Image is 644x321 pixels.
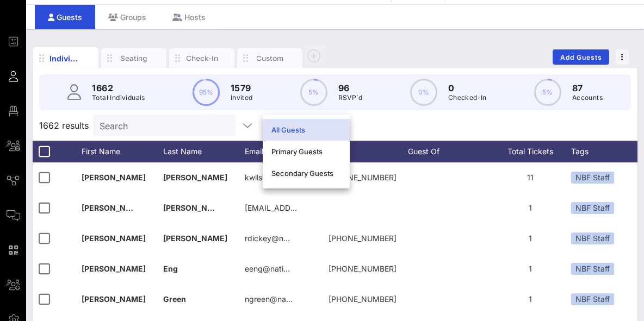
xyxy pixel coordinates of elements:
[82,141,163,162] div: First Name
[329,173,397,182] span: +16467626311
[571,202,614,214] div: NBF Staff
[163,203,227,212] span: [PERSON_NAME]
[329,294,397,304] span: +18056303998
[82,294,146,304] span: [PERSON_NAME]
[490,284,571,314] div: 1
[159,5,219,29] div: Hosts
[448,81,487,95] p: 0
[245,284,293,314] p: ngreen@na…
[245,162,289,193] p: kwilson@n…
[490,223,571,254] div: 1
[231,81,253,95] p: 1579
[572,81,603,95] p: 87
[163,141,245,162] div: Last Name
[271,169,341,178] div: Secondary Guests
[82,173,146,182] span: [PERSON_NAME]
[245,203,376,212] span: [EMAIL_ADDRESS][DOMAIN_NAME]
[326,141,408,162] div: Phone
[408,141,490,162] div: Guest Of
[572,92,603,103] p: Accounts
[92,92,145,103] p: Total Individuals
[163,264,178,273] span: Eng
[338,92,363,103] p: RSVP`d
[338,81,363,95] p: 96
[448,92,487,103] p: Checked-In
[82,203,146,212] span: [PERSON_NAME]
[35,5,95,29] div: Guests
[490,162,571,193] div: 11
[82,264,146,273] span: [PERSON_NAME]
[271,125,341,134] div: All Guests
[262,115,349,136] div: All Guests
[571,172,614,184] div: NBF Staff
[185,53,218,64] div: Check-In
[245,141,326,162] div: Email
[329,264,397,273] span: +19096416180
[49,53,82,64] div: Individuals
[490,141,571,162] div: Total Tickets
[231,92,253,103] p: Invited
[245,254,290,284] p: eeng@nati…
[163,173,227,182] span: [PERSON_NAME]
[329,234,397,243] span: +15134047489
[571,232,614,244] div: NBF Staff
[92,81,145,95] p: 1662
[571,263,614,275] div: NBF Staff
[245,223,290,254] p: rdickey@n…
[95,5,159,29] div: Groups
[490,254,571,284] div: 1
[560,53,603,61] span: Add Guests
[39,119,89,132] span: 1662 results
[571,293,614,305] div: NBF Staff
[553,49,609,65] button: Add Guests
[82,234,146,243] span: [PERSON_NAME]
[271,147,341,156] div: Primary Guests
[253,53,286,64] div: Custom
[490,193,571,223] div: 1
[163,294,186,304] span: Green
[117,53,150,64] div: Seating
[163,234,227,243] span: [PERSON_NAME]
